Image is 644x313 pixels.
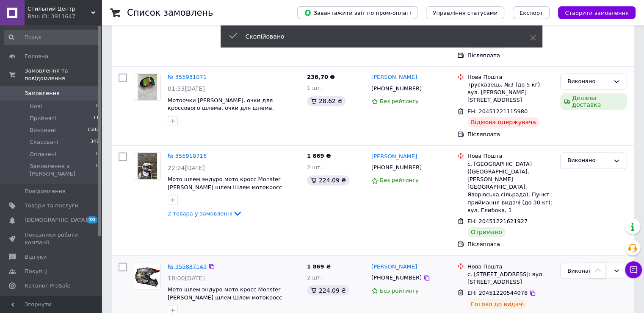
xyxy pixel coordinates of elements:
span: 0 [96,162,99,178]
div: 224.09 ₴ [307,285,349,295]
a: № 355887143 [168,263,207,269]
div: 224.09 ₴ [307,175,349,185]
button: Управління статусами [426,6,504,19]
span: Експорт [520,10,543,16]
span: ЕН: 20451220544078 [467,289,528,296]
div: Нова Пошта [467,73,553,81]
div: Відмова одержувача [467,117,539,127]
div: Післяплата [467,131,553,138]
span: 39 [87,216,97,224]
span: Без рейтингу [380,177,419,183]
div: Трускавець, №3 (до 5 кг): вул. [PERSON_NAME][STREET_ADDRESS] [467,81,553,104]
div: Нова Пошта [467,263,553,270]
a: 2 товара у замовленні [168,210,243,216]
div: Післяплата [467,52,553,59]
div: Дешева доставка [560,93,627,110]
span: Товари та послуги [25,202,78,210]
span: 238,70 ₴ [307,74,335,80]
span: Головна [25,53,48,60]
a: Мотоочки [PERSON_NAME], очки для кроссового шлема, очки для шлема, мотоочки тонированные [168,97,274,119]
div: 28.62 ₴ [307,96,345,106]
span: Каталог ProSale [25,282,70,290]
div: с. [GEOGRAPHIC_DATA] ([GEOGRAPHIC_DATA], [PERSON_NAME][GEOGRAPHIC_DATA]. Яворівська сільрада), Пу... [467,160,553,214]
span: Замовлення з [PERSON_NAME] [30,162,96,178]
div: [PHONE_NUMBER] [370,83,423,94]
span: 1 869 ₴ [307,263,331,269]
span: 1502 [87,126,99,134]
a: Створити замовлення [550,9,636,16]
span: Покупці [25,268,47,275]
span: 22:24[DATE] [168,165,205,171]
div: Ваш ID: 3911647 [28,13,102,20]
img: Фото товару [138,153,158,179]
img: Фото товару [134,263,160,289]
span: 2 шт. [307,164,322,170]
span: Оплачені [30,151,56,158]
div: Виконано [567,77,610,86]
span: ЕН: 20451221621927 [467,218,528,224]
a: Мото шлем эндуро мото кросс Monster [PERSON_NAME] шлем Шлем мотокросс Шлем эндуро мото кросс M [168,176,282,198]
span: Стильний Центр [28,5,91,13]
a: Фото товару [134,152,161,179]
a: [PERSON_NAME] [371,263,417,271]
a: Мото шлем эндуро мото кросс Monster [PERSON_NAME] шлем Шлем мотокросс Шлем эндуро мото кросс M [168,286,282,308]
span: 01:53[DATE] [168,85,205,92]
span: Створити замовлення [565,10,629,16]
span: Нові [30,103,42,110]
span: Без рейтингу [380,287,419,293]
span: Без рейтингу [380,98,419,104]
span: 2 товара у замовленні [168,210,232,216]
button: Чат з покупцем [625,261,642,278]
input: Пошук [4,30,100,45]
span: Показники роботи компанії [25,231,78,246]
div: Нова Пошта [467,152,553,160]
span: 1 шт. [307,85,322,91]
span: Завантажити звіт по пром-оплаті [304,9,411,17]
span: Виконані [30,126,56,134]
a: Фото товару [134,73,161,101]
div: [PHONE_NUMBER] [370,162,423,173]
div: Скопійовано [246,32,509,41]
span: 2 шт. [307,274,322,280]
div: с. [STREET_ADDRESS]: вул. [STREET_ADDRESS] [467,270,553,285]
span: Скасовані [30,138,58,146]
div: Готово до видачі [467,299,528,309]
span: Прийняті [30,115,56,122]
a: [PERSON_NAME] [371,73,417,81]
a: Фото товару [134,263,161,290]
span: 1 869 ₴ [307,153,331,159]
button: Експорт [513,6,550,19]
a: № 355918716 [168,153,207,159]
h1: Список замовлень [127,8,213,18]
div: Виконано [567,266,610,275]
div: Виконано [567,156,610,165]
span: Замовлення та повідомлення [25,67,102,82]
span: Управління статусами [433,10,498,16]
a: [PERSON_NAME] [371,153,417,161]
span: 0 [96,103,99,110]
span: Повідомлення [25,187,66,195]
span: 347 [90,138,99,146]
div: [PHONE_NUMBER] [370,272,423,283]
a: № 355931071 [168,74,207,80]
span: 11 [93,115,99,122]
button: Завантажити звіт по пром-оплаті [297,6,417,19]
span: 0 [96,151,99,158]
span: Відгуки [25,253,47,261]
div: Отримано [467,227,506,237]
button: Створити замовлення [558,6,636,19]
span: ЕН: 20451221115980 [467,108,528,115]
img: Фото товару [138,74,158,100]
span: [DEMOGRAPHIC_DATA] [25,216,87,224]
div: Післяплата [467,240,553,248]
span: 18:00[DATE] [168,274,205,281]
span: Замовлення [25,89,60,97]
